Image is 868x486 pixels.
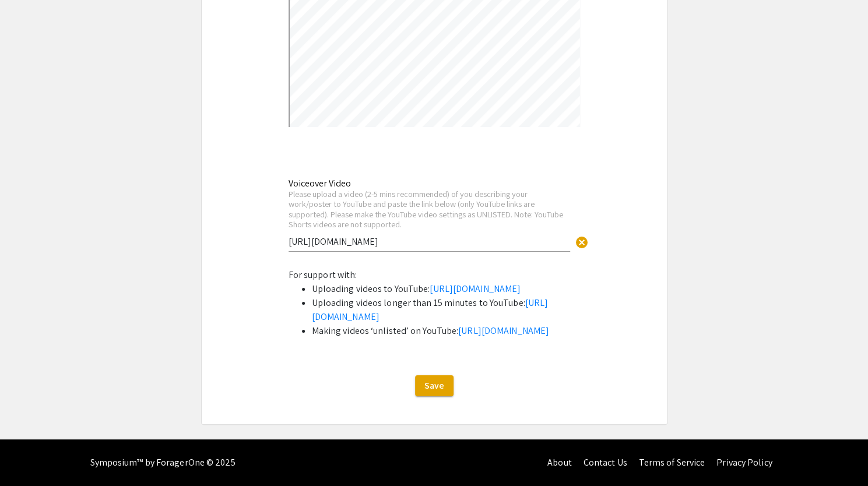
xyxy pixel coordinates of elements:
iframe: Chat [9,434,50,477]
a: Terms of Service [638,456,705,469]
mat-label: Voiceover Video [289,177,351,189]
li: Uploading videos longer than 15 minutes to YouTube: [312,296,580,324]
a: Privacy Policy [716,456,772,469]
span: Save [424,379,444,392]
li: Making videos ‘unlisted’ on YouTube: [312,324,580,338]
button: Save [415,375,454,396]
span: cancel [575,235,589,249]
a: [URL][DOMAIN_NAME] [430,283,521,295]
button: Clear [570,230,593,253]
a: [URL][DOMAIN_NAME] [312,297,549,323]
div: Please upload a video (2-5 mins recommended) of you describing your work/poster to YouTube and pa... [289,189,570,230]
span: For support with: [289,269,357,281]
a: Contact Us [583,456,627,469]
a: [URL][DOMAIN_NAME] [458,325,549,337]
div: Symposium™ by ForagerOne © 2025 [90,439,236,486]
input: Type Here [289,235,570,248]
a: About [547,456,572,469]
li: Uploading videos to YouTube: [312,282,580,296]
